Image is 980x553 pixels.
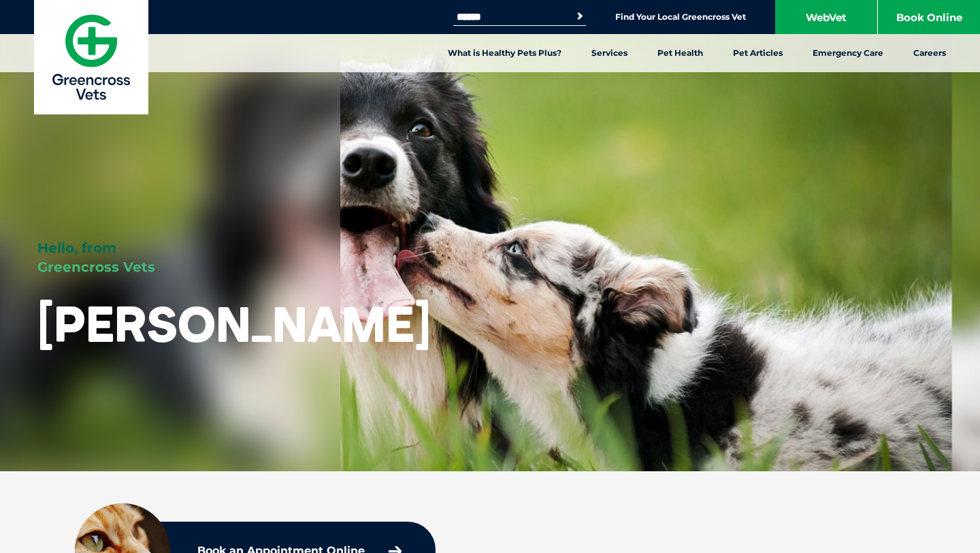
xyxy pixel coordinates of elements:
[798,34,898,72] a: Emergency Care
[898,34,961,72] a: Careers
[37,259,155,275] span: Greencross Vets
[576,34,642,72] a: Services
[573,10,587,23] button: Search
[642,34,718,72] a: Pet Health
[37,297,431,351] h1: [PERSON_NAME]
[718,34,798,72] a: Pet Articles
[615,12,746,22] a: Find Your Local Greencross Vet
[37,240,116,256] span: Hello, from
[433,34,576,72] a: What is Healthy Pets Plus?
